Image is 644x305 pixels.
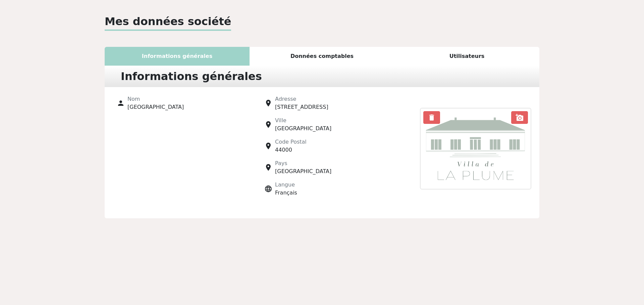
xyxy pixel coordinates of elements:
span: place [264,121,272,129]
span: [GEOGRAPHIC_DATA] [275,125,331,132]
span: Nom [127,96,140,102]
button: delete [423,111,440,124]
span: [GEOGRAPHIC_DATA] [127,104,184,110]
span: Ville [275,117,286,124]
span: Adresse [275,96,296,102]
p: Mes données société [105,13,231,31]
div: Informations générales [105,47,250,66]
span: place [264,163,272,171]
span: [GEOGRAPHIC_DATA] [275,168,331,174]
div: Données comptables [250,47,394,66]
div: Informations générales [117,68,266,84]
span: place [264,142,272,150]
span: delete [428,113,436,122]
span: Langue [275,181,295,188]
span: Français [275,189,297,196]
span: place [264,99,272,107]
span: 44000 [275,147,292,153]
span: language [264,185,272,193]
span: Pays [275,160,287,166]
span: person [117,99,125,107]
div: Utilisateurs [394,47,539,66]
span: [STREET_ADDRESS] [275,104,328,110]
button: add_a_photo [511,111,528,124]
span: Code Postal [275,139,307,145]
img: /media/com_genius/compte/116594_1.png [422,110,529,187]
span: add_a_photo [516,113,524,122]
